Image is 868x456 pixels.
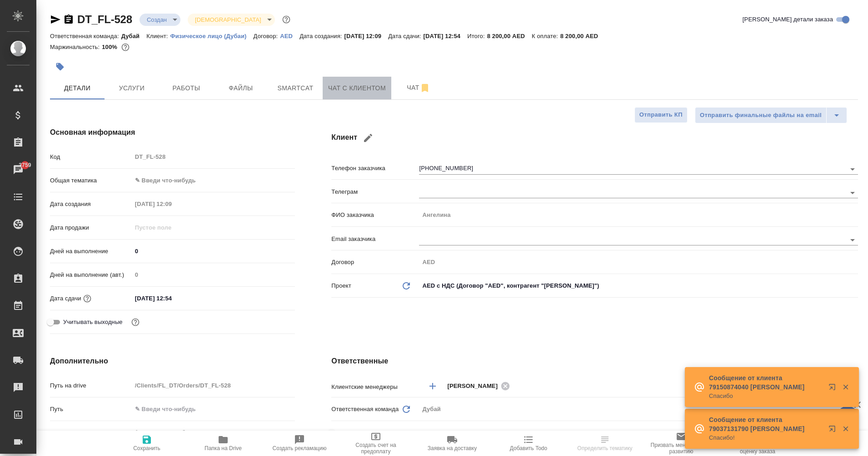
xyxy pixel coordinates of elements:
p: Сообщение от клиента 79150874040 [PERSON_NAME] [709,373,823,392]
input: Пустое поле [132,150,295,163]
button: Добавить Todo [490,431,567,456]
button: Закрыть [836,383,855,391]
button: Скопировать ссылку [63,14,74,25]
p: Дней на выполнение (авт.) [50,270,132,279]
span: Работы [165,83,208,94]
button: Добавить менеджера [422,375,444,397]
p: Код [50,152,132,162]
span: Создать рекламацию [273,445,327,451]
p: Направление услуг [50,428,132,437]
p: 100% [102,44,120,50]
span: Добавить Todo [510,445,547,451]
input: Пустое поле [419,208,858,221]
div: ✎ Введи что-нибудь [135,176,284,185]
p: AED [280,33,299,39]
div: ✎ Введи что-нибудь [132,425,295,441]
button: Призвать менеджера по развитию [643,431,719,456]
a: 3759 [2,158,34,181]
input: ✎ Введи что-нибудь [132,402,295,416]
button: Open [846,186,859,199]
button: Open [846,163,859,176]
p: Путь на drive [50,381,132,390]
div: split button [695,107,847,123]
span: Сохранить [133,445,160,451]
a: Физическое лицо (Дубаи) [170,32,254,39]
button: Если добавить услуги и заполнить их объемом, то дата рассчитается автоматически [81,293,93,304]
button: Создан [144,16,170,24]
h4: Ответственные [331,356,858,367]
p: Путь [50,405,132,414]
p: Телефон заказчика [331,164,419,173]
button: Создать счет на предоплату [338,431,414,456]
p: Спасибо [709,392,823,401]
div: ✎ Введи что-нибудь [132,173,295,188]
button: Сохранить [109,431,185,456]
button: [DEMOGRAPHIC_DATA] [192,16,264,24]
div: [PERSON_NAME] [447,380,513,392]
input: ✎ Введи что-нибудь [132,292,211,305]
div: Создан [188,14,274,26]
span: Папка на Drive [205,445,242,451]
a: DT_FL-528 [77,13,132,25]
input: Пустое поле [419,255,858,269]
input: Пустое поле [132,197,211,211]
button: Выбери, если сб и вс нужно считать рабочими днями для выполнения заказа. [130,316,141,328]
button: 0.00 AED; [120,41,131,53]
p: Клиент: [146,33,170,39]
p: [DATE] 12:09 [344,33,389,39]
p: Сообщение от клиента 79037131790 [PERSON_NAME] [709,415,823,433]
button: Отправить КП [634,107,688,123]
div: AED с НДС (Договор "AED", контрагент "[PERSON_NAME]") [419,278,858,294]
span: Чат [397,82,440,93]
p: Дата сдачи [50,294,81,303]
input: Пустое поле [132,221,211,234]
p: Проект [331,281,351,290]
span: Проектная группа [344,428,394,437]
button: Создать рекламацию [261,431,338,456]
button: Open [846,234,859,246]
p: Дней на выполнение [50,247,132,256]
button: Доп статусы указывают на важность/срочность заказа [280,14,292,25]
button: Закрыть [836,425,855,433]
h4: Основная информация [50,127,295,138]
p: Дата создания [50,200,132,209]
h4: Клиент [331,127,858,149]
span: Заявка на доставку [428,445,477,451]
input: ✎ Введи что-нибудь [132,245,295,258]
span: Учитывать выходные [63,318,123,327]
button: Скопировать ссылку для ЯМессенджера [50,14,61,25]
p: Дата создания: [299,33,344,39]
p: Email заказчика [331,235,419,244]
button: Добавить тэг [50,57,70,77]
p: К оплате: [532,33,560,39]
a: AED [280,32,299,39]
span: [PERSON_NAME] [447,382,503,391]
input: Пустое поле [132,268,295,281]
svg: Отписаться [419,83,430,93]
p: Телеграм [331,187,419,196]
span: Файлы [219,83,263,94]
p: Итого: [467,33,487,39]
div: ✎ Введи что-нибудь [135,428,284,437]
button: Папка на Drive [185,431,261,456]
span: Детали [55,83,99,94]
div: Создан [140,14,180,26]
p: Ответственная команда [331,405,399,414]
span: Создать счет на предоплату [343,442,409,455]
span: Услуги [110,83,154,94]
button: Определить тематику [567,431,643,456]
button: Отправить финальные файлы на email [695,107,827,123]
p: 8 200,00 AED [560,33,605,39]
p: Дата сдачи: [388,33,423,39]
p: [DATE] 12:54 [424,33,468,39]
h4: Дополнительно [50,356,295,367]
p: Клиентские менеджеры [331,382,419,392]
p: ФИО заказчика [331,211,419,220]
p: Спасибо! [709,433,823,442]
p: Общая тематика [50,176,132,185]
span: [PERSON_NAME] детали заказа [743,15,833,24]
span: Отправить КП [639,110,683,120]
div: Дубай [419,402,858,417]
button: Открыть в новой вкладке [823,420,845,441]
p: Дата продажи [50,223,132,232]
